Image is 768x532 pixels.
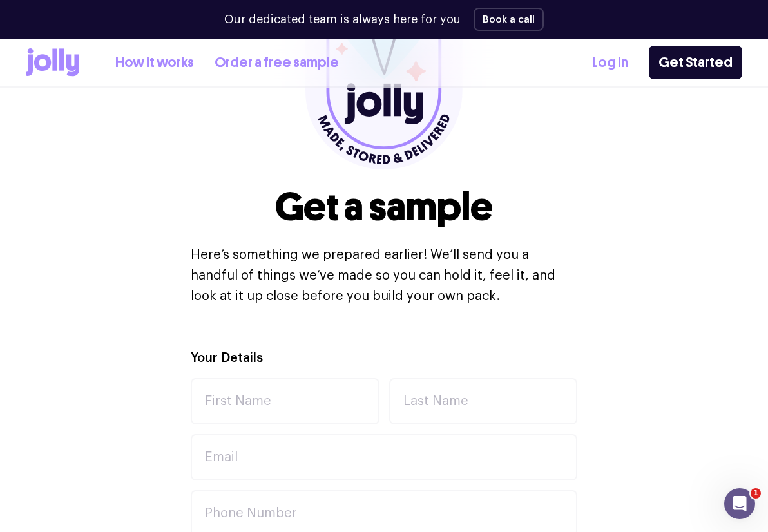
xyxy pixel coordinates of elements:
label: Your Details [191,349,263,368]
p: Our dedicated team is always here for you [224,11,461,28]
a: Order a free sample [215,52,339,73]
a: How it works [115,52,194,73]
button: Book a call [474,8,544,31]
h1: Get a sample [275,185,493,229]
a: Log In [592,52,628,73]
iframe: Intercom live chat [724,488,755,519]
span: 1 [751,488,761,499]
p: Here’s something we prepared earlier! We’ll send you a handful of things we’ve made so you can ho... [191,245,577,307]
a: Get Started [649,46,742,79]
